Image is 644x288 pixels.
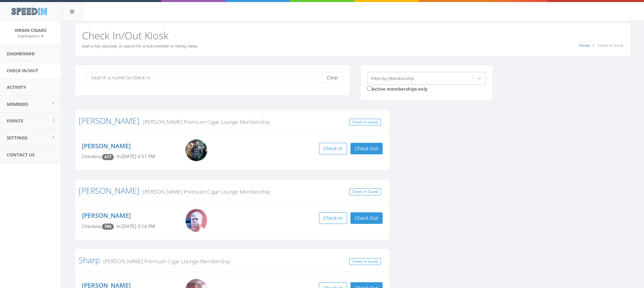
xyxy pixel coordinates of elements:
span: Checkin count [102,154,114,160]
a: [PERSON_NAME] [79,115,139,126]
a: Home [579,43,590,48]
button: Check Out [350,212,383,224]
button: Check Out [350,143,383,154]
span: Checkin count [102,224,114,230]
input: Active memberships only [367,86,372,91]
img: James_Delosh_smNRLkE.png [186,139,207,161]
button: Check in [319,143,347,154]
span: Check-In Kiosk [598,43,623,48]
a: Sharp [79,254,100,266]
input: Search a name to check in [87,72,327,83]
span: In: [DATE] 3:14 PM [116,223,155,229]
a: Check In Guest [349,258,381,265]
span: Settings [7,135,27,141]
small: [PERSON_NAME] Premium Cigar Lounge Membership [100,257,230,265]
a: [PERSON_NAME] [82,142,131,150]
button: Clear [322,72,343,83]
span: Checkins: [82,223,102,229]
img: speedin_logo.png [8,5,50,18]
label: Active memberships only [367,85,427,92]
span: Contact Us [7,152,35,158]
a: [PERSON_NAME] [82,211,131,219]
small: virgincigarsllc [18,34,44,38]
small: [PERSON_NAME] Premium Cigar Lounge Membership [139,188,270,195]
button: Check in [319,212,347,224]
a: virgincigarsllc [18,33,44,39]
span: In: [DATE] 4:51 PM [116,153,155,159]
a: [PERSON_NAME] [79,185,139,196]
img: Big_Mike.jpg [186,209,207,232]
span: Members [7,101,28,107]
div: Filter by Membership [371,75,414,81]
small: [PERSON_NAME] Premium Cigar Lounge Membership [139,118,270,126]
span: Events [7,118,23,124]
h2: Check In/Out Kiosk [82,30,623,41]
small: Scan a fob, barcode, or search for a club member or family name. [82,43,198,49]
span: Virgin Cigars [15,27,46,33]
span: Checkins: [82,153,102,159]
a: Check In Guest [349,188,381,195]
a: Check In Guest [349,119,381,126]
